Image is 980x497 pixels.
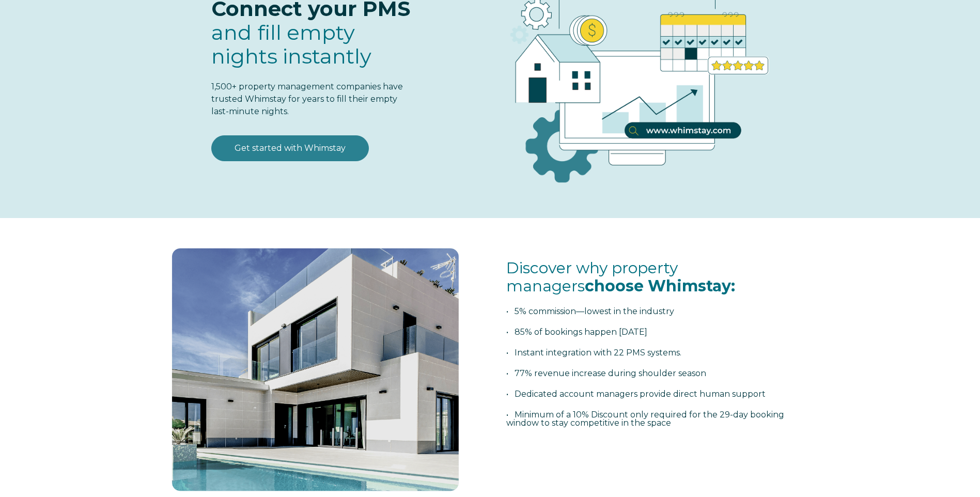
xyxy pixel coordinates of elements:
a: Get started with Whimstay [211,135,369,161]
span: Discover why property managers [506,258,735,296]
span: fill empty nights instantly [211,20,371,69]
span: 1,500+ property management companies have trusted Whimstay for years to fill their empty last-min... [211,82,403,116]
span: choose Whimstay: [585,276,735,296]
span: • 85% of bookings happen [DATE] [506,327,647,337]
span: and [211,20,371,69]
span: • 77% revenue increase during shoulder season [506,368,706,378]
span: • 5% commission—lowest in the industry [506,306,674,316]
span: • Instant integration with 22 PMS systems. [506,348,681,358]
span: • Minimum of a 10% Discount only required for the 29-day booking window to stay competitive in th... [506,410,784,428]
span: • Dedicated account managers provide direct human support [506,389,766,399]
